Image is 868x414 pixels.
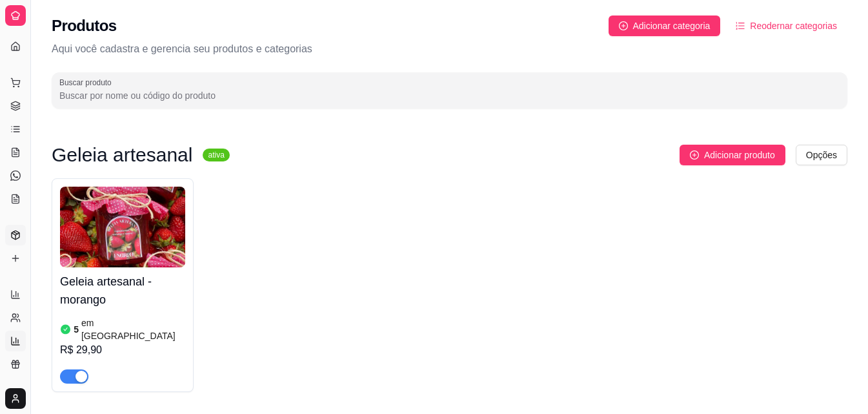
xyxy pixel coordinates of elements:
span: Adicionar categoria [633,19,711,33]
span: plus-circle [690,150,699,160]
span: plus-circle [619,21,628,30]
button: Opções [796,145,847,165]
span: Adicionar produto [704,148,775,162]
p: Aqui você cadastra e gerencia seu produtos e categorias [52,41,847,57]
img: product-image [60,187,185,267]
h3: Geleia artesanal [52,147,192,163]
sup: ativa [203,149,229,161]
label: Buscar produto [59,77,116,88]
h4: Geleia artesanal - morango [60,273,185,309]
article: 5 [74,323,79,336]
button: Reodernar categorias [725,16,847,36]
div: R$ 29,90 [60,342,185,358]
button: Adicionar produto [680,145,785,165]
span: Reodernar categorias [750,19,837,33]
h2: Produtos [52,16,117,36]
span: Opções [806,148,837,162]
article: em [GEOGRAPHIC_DATA] [81,316,185,342]
button: Adicionar categoria [609,16,721,36]
input: Buscar produto [59,89,840,102]
span: ordered-list [736,21,745,30]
